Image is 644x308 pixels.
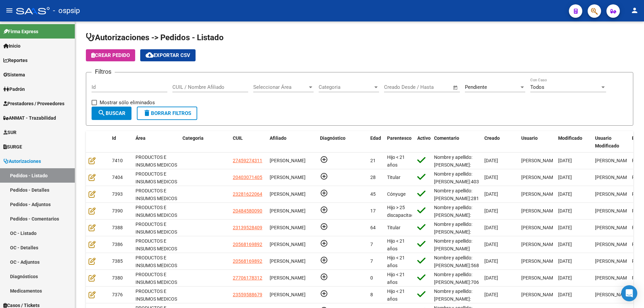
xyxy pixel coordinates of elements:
[319,84,373,90] span: Categoria
[233,275,262,281] span: 27706178312
[92,67,115,76] h3: Filtros
[521,135,538,141] span: Usuario
[136,188,177,201] span: PRODUCTOS E INSUMOS MEDICOS
[320,223,328,231] mat-icon: add_circle_outline
[3,129,16,136] span: SUR
[136,289,177,302] span: PRODUCTOS E INSUMOS MEDICOS
[136,155,177,168] span: PRODUCTOS E INSUMOS MEDICOS
[270,135,286,141] span: Afiliado
[270,242,306,247] span: [PERSON_NAME]
[233,208,262,213] span: 20484580090
[417,135,431,141] span: Activo
[595,258,631,264] span: [PERSON_NAME]
[370,242,373,247] span: 7
[320,172,328,180] mat-icon: add_circle_outline
[230,131,267,153] datatable-header-cell: CUIL
[484,225,498,230] span: [DATE]
[431,131,482,153] datatable-header-cell: Comentario
[595,208,631,213] span: [PERSON_NAME]
[521,158,557,163] span: [PERSON_NAME]
[558,208,572,213] span: [DATE]
[370,225,376,230] span: 64
[320,239,328,247] mat-icon: add_circle_outline
[434,255,492,268] span: Nombre y apellido: [PERSON_NAME]:56816989
[270,175,306,180] span: [PERSON_NAME]
[253,84,308,90] span: Seleccionar Área
[558,242,572,247] span: [DATE]
[136,135,146,141] span: Área
[521,225,557,230] span: [PERSON_NAME]
[484,191,498,197] span: [DATE]
[558,258,572,264] span: [DATE]
[595,225,631,230] span: [PERSON_NAME]
[86,49,135,61] button: Crear Pedido
[558,175,572,180] span: [DATE]
[53,3,80,18] span: - ospsip
[112,208,123,213] span: 7390
[434,205,475,302] span: Nombre y apellido: [PERSON_NAME]:[PHONE_NUMBER] Teléfono Particular: [PHONE_NUMBER] Dirección: [P...
[98,110,125,116] span: Buscar
[3,71,25,78] span: Sistema
[484,135,500,141] span: Creado
[555,131,592,153] datatable-header-cell: Modificado
[136,205,177,218] span: PRODUCTOS E INSUMOS MEDICOS
[320,256,328,264] mat-icon: add_circle_outline
[434,135,459,141] span: Comentario
[270,258,306,264] span: [PERSON_NAME]
[133,131,180,153] datatable-header-cell: Área
[558,292,572,297] span: [DATE]
[595,175,631,180] span: [PERSON_NAME]
[270,158,306,163] span: [PERSON_NAME]
[484,292,498,297] span: [DATE]
[519,131,555,153] datatable-header-cell: Usuario
[595,275,631,281] span: [PERSON_NAME]
[387,225,400,230] span: Titular
[112,175,123,180] span: 7404
[370,158,376,163] span: 21
[558,225,572,230] span: [DATE]
[484,258,498,264] span: [DATE]
[387,191,406,197] span: Cónyuge
[370,258,373,264] span: 7
[91,52,130,58] span: Crear Pedido
[233,292,262,297] span: 23559588679
[86,33,224,42] span: Autorizaciones -> Pedidos - Listado
[270,225,306,230] span: [PERSON_NAME]
[146,52,190,58] span: Exportar CSV
[387,272,405,285] span: Hijo < 21 años
[3,158,41,165] span: Autorizaciones
[182,135,204,141] span: Categoria
[98,109,106,117] mat-icon: search
[317,131,368,153] datatable-header-cell: Diagnóstico
[140,49,196,61] button: Exportar CSV
[417,84,450,90] input: Fecha fin
[434,171,492,199] span: Nombre y apellido: [PERSON_NAME]:40307140 Las mallas ya las tienen
[112,135,116,141] span: Id
[320,290,328,298] mat-icon: add_circle_outline
[180,131,230,153] datatable-header-cell: Categoria
[521,208,557,213] span: [PERSON_NAME]
[320,156,328,164] mat-icon: add_circle_outline
[387,238,405,251] span: Hijo < 21 años
[452,84,460,91] button: Open calendar
[146,51,154,59] mat-icon: cloud_download
[482,131,519,153] datatable-header-cell: Creado
[521,191,557,197] span: [PERSON_NAME]
[592,131,629,153] datatable-header-cell: Usuario Modificado
[434,238,472,259] span: Nombre y apellido: [PERSON_NAME] Dni:56816989
[387,205,417,218] span: Hijo > 25 discapacitado
[5,6,13,14] mat-icon: menu
[558,191,572,197] span: [DATE]
[387,155,405,168] span: Hijo < 21 años
[387,135,412,141] span: Parentesco
[112,191,123,197] span: 7393
[320,189,328,197] mat-icon: add_circle_outline
[521,242,557,247] span: [PERSON_NAME]
[521,292,557,297] span: [PERSON_NAME]
[270,191,306,197] span: [PERSON_NAME]
[136,171,177,184] span: PRODUCTOS E INSUMOS MEDICOS
[387,255,405,268] span: Hijo < 21 años
[320,273,328,281] mat-icon: add_circle_outline
[233,242,262,247] span: 20568169892
[370,292,373,297] span: 8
